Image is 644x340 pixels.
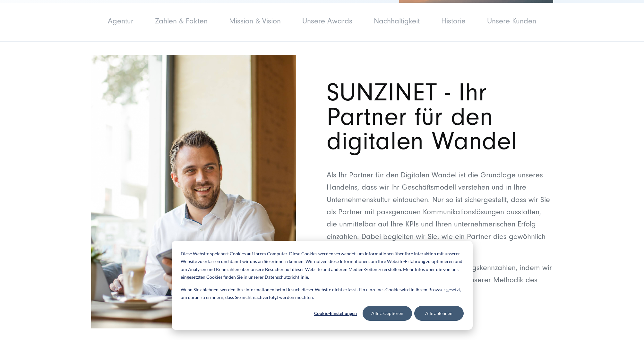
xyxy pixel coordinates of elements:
[374,17,420,25] a: Nachhaltigkeit
[363,306,412,321] button: Alle akzeptieren
[155,17,208,25] a: Zahlen & Fakten
[302,17,352,25] a: Unsere Awards
[91,55,296,329] img: businesssolution
[487,17,536,25] a: Unsere Kunden
[441,17,466,25] a: Historie
[327,81,553,154] h1: SUNZINET - Ihr Partner für den digitalen Wandel
[172,241,473,330] div: Cookie banner
[229,17,281,25] a: Mission & Vision
[327,171,550,253] span: Als Ihr Partner für den Digitalen Wandel ist die Grundlage unseres Handelns, dass wir Ihr Geschäf...
[311,306,360,321] button: Cookie-Einstellungen
[108,17,133,25] a: Agentur
[181,250,464,281] p: Diese Website speichert Cookies auf Ihrem Computer. Diese Cookies werden verwendet, um Informatio...
[181,286,464,302] p: Wenn Sie ablehnen, werden Ihre Informationen beim Besuch dieser Website nicht erfasst. Ein einzel...
[414,306,464,321] button: Alle ablehnen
